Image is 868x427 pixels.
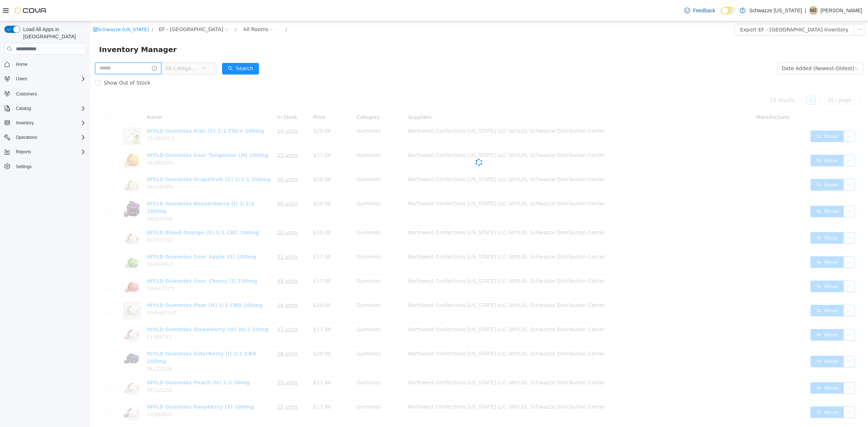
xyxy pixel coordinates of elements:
span: Settings [16,164,31,170]
img: Cova [14,7,47,14]
button: Operations [13,133,40,142]
button: Users [1,74,89,84]
i: icon: info-circle [61,44,67,50]
button: Customers [1,88,89,99]
div: Mengistu Zebulun [809,6,818,15]
span: Home [16,61,27,67]
span: Operations [13,133,86,142]
button: icon: ellipsis [763,3,775,14]
button: Catalog [13,104,34,113]
span: / [144,5,146,11]
span: Feedback [693,7,715,14]
a: Feedback [681,3,718,18]
span: MZ [810,6,816,15]
button: Reports [13,148,34,156]
span: Customers [13,89,86,98]
button: Inventory [1,118,89,128]
a: Home [13,60,30,69]
span: Operations [16,134,37,140]
i: icon: down [111,45,116,50]
i: icon: shop [3,6,7,10]
span: / [195,5,197,11]
span: / [61,5,63,11]
span: Reports [16,149,31,155]
i: icon: close-circle [134,6,139,10]
p: Schwazze [US_STATE] [749,6,802,15]
button: Inventory [13,119,37,127]
span: Settings [13,162,86,171]
span: Customers [16,91,37,97]
div: Date Added (Newest-Oldest) [692,42,764,52]
span: Show Out of Stock [10,59,63,64]
p: | [805,6,806,15]
span: Load All Apps in [GEOGRAPHIC_DATA] [20,26,86,40]
a: Settings [13,162,34,171]
i: icon: close-circle [178,6,183,10]
span: Inventory Manager [9,22,91,34]
span: Inventory [16,120,34,126]
p: [PERSON_NAME] [821,6,862,15]
button: Home [1,59,89,69]
span: Home [13,60,86,69]
input: Dark Mode [721,7,736,14]
span: Inventory [13,119,86,127]
button: Users [13,74,30,83]
a: Customers [13,90,40,98]
nav: Complex example [4,56,86,191]
a: icon: shopSchwazze [US_STATE] [3,5,59,11]
button: Settings [1,161,89,172]
button: icon: searchSearch [132,42,169,53]
button: Operations [1,132,89,142]
div: All Rooms [153,3,178,13]
i: icon: down [764,45,769,50]
span: Users [13,74,86,83]
span: All Categories [75,43,108,51]
button: Reports [1,147,89,157]
span: Reports [13,148,86,156]
span: Users [16,76,27,82]
span: EF - South Boulder [68,4,133,12]
span: Catalog [16,106,31,111]
button: Catalog [1,103,89,114]
span: Catalog [13,104,86,113]
button: Export EF - [GEOGRAPHIC_DATA] Inventory [644,3,764,14]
